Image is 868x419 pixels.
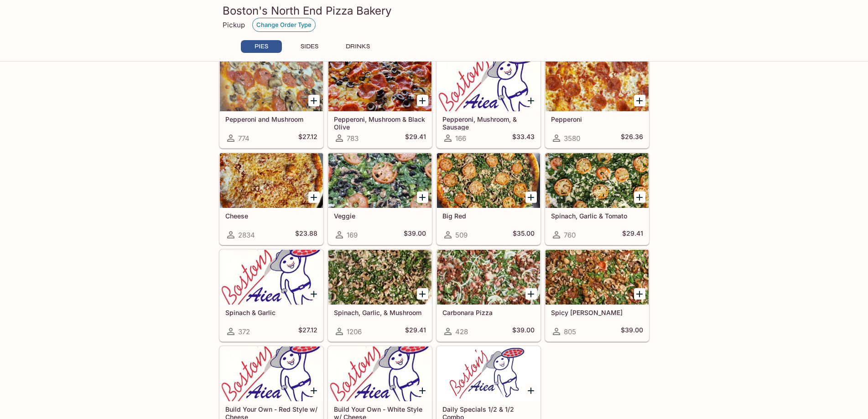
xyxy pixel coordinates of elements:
h5: $29.41 [405,133,426,144]
button: DRINKS [338,40,379,53]
span: 169 [347,231,358,239]
h5: $27.12 [298,133,317,144]
h5: Spinach & Garlic [225,309,317,316]
button: Add Spinach, Garlic & Tomato [634,191,645,203]
span: 2834 [238,231,255,239]
h5: $27.12 [298,326,317,337]
a: Pepperoni, Mushroom, & Sausage166$33.43 [437,56,541,148]
div: Spinach, Garlic & Tomato [546,153,649,208]
h5: Spicy [PERSON_NAME] [551,309,643,316]
a: Carbonara Pizza428$39.00 [437,249,541,341]
h5: $33.43 [512,133,535,144]
h5: Pepperoni and Mushroom [225,115,317,123]
a: Spinach, Garlic & Tomato760$29.41 [545,153,649,245]
a: Spinach & Garlic372$27.12 [219,249,323,341]
a: Spinach, Garlic, & Mushroom1206$29.41 [328,249,432,341]
button: Add Daily Specials 1/2 & 1/2 Combo [525,385,537,396]
span: 805 [564,327,576,336]
div: Pepperoni and Mushroom [220,57,323,111]
h5: Pepperoni, Mushroom & Black Olive [334,115,426,130]
a: Cheese2834$23.88 [219,153,323,245]
button: Add Carbonara Pizza [525,288,537,300]
button: Add Spicy Jenny [634,288,645,300]
div: Spicy Jenny [546,250,649,305]
button: PIES [241,40,282,53]
h5: $23.88 [295,229,317,240]
div: Veggie [328,153,431,208]
a: Pepperoni and Mushroom774$27.12 [219,56,323,148]
a: Spicy [PERSON_NAME]805$39.00 [545,249,649,341]
div: Build Your Own - White Style w/ Cheese [328,347,431,401]
h3: Boston's North End Pizza Bakery [223,4,646,18]
h5: Veggie [334,212,426,220]
button: Add Build Your Own - White Style w/ Cheese [417,385,428,396]
button: Add Big Red [525,191,537,203]
h5: $39.00 [404,229,426,240]
button: Add Pepperoni, Mushroom, & Sausage [525,95,537,106]
div: Cheese [220,153,323,208]
a: Big Red509$35.00 [437,153,541,245]
h5: $39.00 [512,326,535,337]
div: Big Red [437,153,540,208]
div: Pepperoni [546,57,649,111]
span: 1206 [347,327,362,336]
span: 428 [455,327,468,336]
button: Add Cheese [308,191,320,203]
h5: $29.41 [622,229,643,240]
h5: $39.00 [621,326,643,337]
span: 3580 [564,134,580,143]
p: Pickup [223,21,245,29]
button: Add Spinach, Garlic, & Mushroom [417,288,428,300]
h5: Spinach, Garlic & Tomato [551,212,643,220]
h5: Spinach, Garlic, & Mushroom [334,309,426,316]
h5: Carbonara Pizza [442,309,535,316]
button: Add Veggie [417,191,428,203]
button: Add Pepperoni and Mushroom [308,95,320,106]
h5: Pepperoni, Mushroom, & Sausage [442,115,535,130]
span: 783 [347,134,359,143]
a: Pepperoni3580$26.36 [545,56,649,148]
button: SIDES [289,40,330,53]
button: Change Order Type [252,18,316,32]
a: Veggie169$39.00 [328,153,432,245]
div: Carbonara Pizza [437,250,540,305]
button: Add Pepperoni [634,95,645,106]
span: 774 [238,134,249,143]
span: 166 [455,134,466,143]
h5: $26.36 [621,133,643,144]
button: Add Build Your Own - Red Style w/ Cheese [308,385,320,396]
div: Daily Specials 1/2 & 1/2 Combo [437,347,540,401]
h5: Big Red [442,212,535,220]
div: Pepperoni, Mushroom, & Sausage [437,57,540,111]
a: Pepperoni, Mushroom & Black Olive783$29.41 [328,56,432,148]
h5: Cheese [225,212,317,220]
h5: $29.41 [405,326,426,337]
button: Add Pepperoni, Mushroom & Black Olive [417,95,428,106]
span: 760 [564,231,576,239]
div: Build Your Own - Red Style w/ Cheese [220,347,323,401]
span: 372 [238,327,250,336]
div: Spinach & Garlic [220,250,323,305]
div: Pepperoni, Mushroom & Black Olive [328,57,431,111]
h5: Pepperoni [551,115,643,123]
div: Spinach, Garlic, & Mushroom [328,250,431,305]
h5: $35.00 [513,229,535,240]
button: Add Spinach & Garlic [308,288,320,300]
span: 509 [455,231,468,239]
